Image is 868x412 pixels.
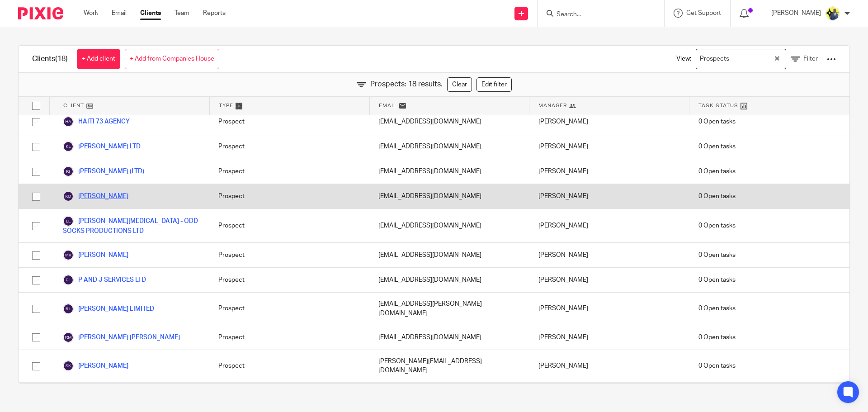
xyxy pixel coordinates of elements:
[84,9,98,18] a: Work
[209,184,369,208] div: Prospect
[698,275,736,284] span: 0 Open tasks
[209,109,369,134] div: Prospect
[112,9,127,18] a: Email
[209,243,369,267] div: Prospect
[529,243,689,267] div: [PERSON_NAME]
[698,333,736,342] span: 0 Open tasks
[63,102,84,109] span: Client
[175,9,189,18] a: Team
[529,383,689,407] div: [PERSON_NAME]
[698,304,736,313] span: 0 Open tasks
[209,293,369,325] div: Prospect
[698,51,731,67] span: Prospects
[698,251,736,260] span: 0 Open tasks
[63,275,74,285] img: svg%3E
[63,191,74,202] img: svg%3E
[63,360,128,371] a: [PERSON_NAME]
[476,77,512,92] a: Edit filter
[209,209,369,242] div: Prospect
[63,303,74,314] img: svg%3E
[529,184,689,208] div: [PERSON_NAME]
[63,216,74,227] img: svg%3E
[698,117,736,126] span: 0 Open tasks
[209,159,369,184] div: Prospect
[369,325,529,350] div: [EMAIL_ADDRESS][DOMAIN_NAME]
[63,141,74,152] img: svg%3E
[63,332,74,343] img: svg%3E
[698,142,736,151] span: 0 Open tasks
[529,325,689,350] div: [PERSON_NAME]
[826,6,840,21] img: Dennis-Starbridge.jpg
[803,56,818,62] span: Filter
[32,54,68,64] h1: Clients
[529,209,689,242] div: [PERSON_NAME]
[18,7,63,19] img: Pixie
[63,141,141,152] a: [PERSON_NAME] LTD
[63,303,154,314] a: [PERSON_NAME] LIMITED
[529,293,689,325] div: [PERSON_NAME]
[209,350,369,382] div: Prospect
[63,166,74,177] img: svg%3E
[209,325,369,350] div: Prospect
[698,102,738,109] span: Task Status
[369,134,529,159] div: [EMAIL_ADDRESS][DOMAIN_NAME]
[63,332,180,343] a: [PERSON_NAME] [PERSON_NAME]
[369,209,529,242] div: [EMAIL_ADDRESS][DOMAIN_NAME]
[369,159,529,184] div: [EMAIL_ADDRESS][DOMAIN_NAME]
[771,9,821,18] p: [PERSON_NAME]
[209,134,369,159] div: Prospect
[63,166,144,177] a: [PERSON_NAME] (LTD)
[369,243,529,267] div: [EMAIL_ADDRESS][DOMAIN_NAME]
[370,79,443,90] span: Prospects: 18 results.
[775,56,779,63] button: Clear Selected
[529,109,689,134] div: [PERSON_NAME]
[529,350,689,382] div: [PERSON_NAME]
[369,350,529,382] div: [PERSON_NAME][EMAIL_ADDRESS][DOMAIN_NAME]
[63,216,200,236] a: [PERSON_NAME][MEDICAL_DATA] - ODD SOCKS PRODUCTIONS LTD
[447,77,472,92] a: Clear
[63,250,74,260] img: svg%3E
[529,268,689,292] div: [PERSON_NAME]
[63,360,74,371] img: svg%3E
[556,11,637,19] input: Search
[698,221,736,230] span: 0 Open tasks
[369,184,529,208] div: [EMAIL_ADDRESS][DOMAIN_NAME]
[203,9,226,18] a: Reports
[219,102,233,109] span: Type
[529,134,689,159] div: [PERSON_NAME]
[209,268,369,292] div: Prospect
[686,10,721,16] span: Get Support
[63,250,128,260] a: [PERSON_NAME]
[369,293,529,325] div: [EMAIL_ADDRESS][PERSON_NAME][DOMAIN_NAME]
[732,51,773,67] input: Search for option
[379,102,397,109] span: Email
[77,49,120,69] a: + Add client
[698,167,736,176] span: 0 Open tasks
[28,97,45,114] input: Select all
[63,116,74,127] img: svg%3E
[63,191,128,202] a: [PERSON_NAME]
[538,102,567,109] span: Manager
[663,46,836,72] div: View:
[55,55,68,62] span: (18)
[369,109,529,134] div: [EMAIL_ADDRESS][DOMAIN_NAME]
[698,361,736,370] span: 0 Open tasks
[529,159,689,184] div: [PERSON_NAME]
[63,116,130,127] a: HAITI 73 AGENCY
[696,49,786,69] div: Search for option
[125,49,219,69] a: + Add from Companies House
[369,383,529,407] div: [EMAIL_ADDRESS][DOMAIN_NAME]
[63,275,146,285] a: P AND J SERVICES LTD
[209,383,369,407] div: Prospect
[369,268,529,292] div: [EMAIL_ADDRESS][DOMAIN_NAME]
[140,9,161,18] a: Clients
[698,192,736,201] span: 0 Open tasks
